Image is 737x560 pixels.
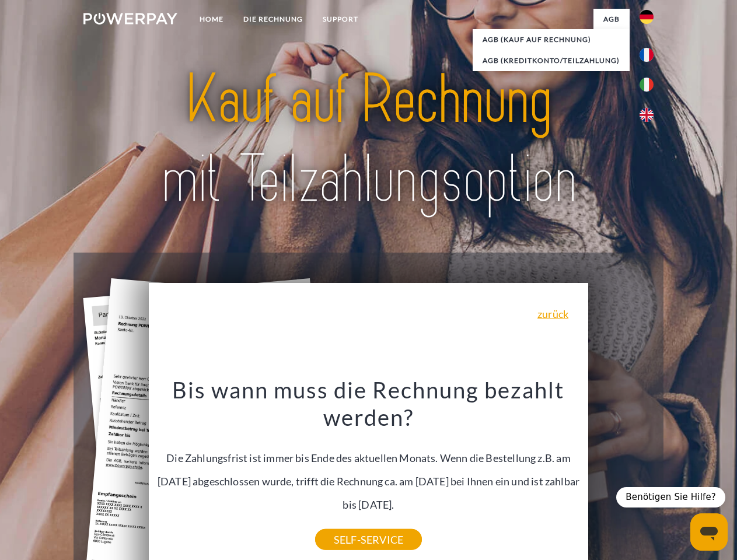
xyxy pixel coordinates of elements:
[313,9,368,30] a: SUPPORT
[233,9,313,30] a: DIE RECHNUNG
[640,10,654,24] img: de
[616,487,725,508] div: Benötigen Sie Hilfe?
[111,56,626,223] img: title-powerpay_de.svg
[593,9,630,30] a: agb
[640,108,654,122] img: en
[83,13,177,24] img: logo-powerpay-white.svg
[690,513,728,551] iframe: Schaltfläche zum Öffnen des Messaging-Fensters; Konversation läuft
[190,9,233,30] a: Home
[156,376,582,540] div: Die Zahlungsfrist ist immer bis Ende des aktuellen Monats. Wenn die Bestellung z.B. am [DATE] abg...
[156,376,582,432] h3: Bis wann muss die Rechnung bezahlt werden?
[315,529,422,550] a: SELF-SERVICE
[473,50,630,71] a: AGB (Kreditkonto/Teilzahlung)
[640,78,654,92] img: it
[640,48,654,62] img: fr
[537,309,568,319] a: zurück
[473,29,630,50] a: AGB (Kauf auf Rechnung)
